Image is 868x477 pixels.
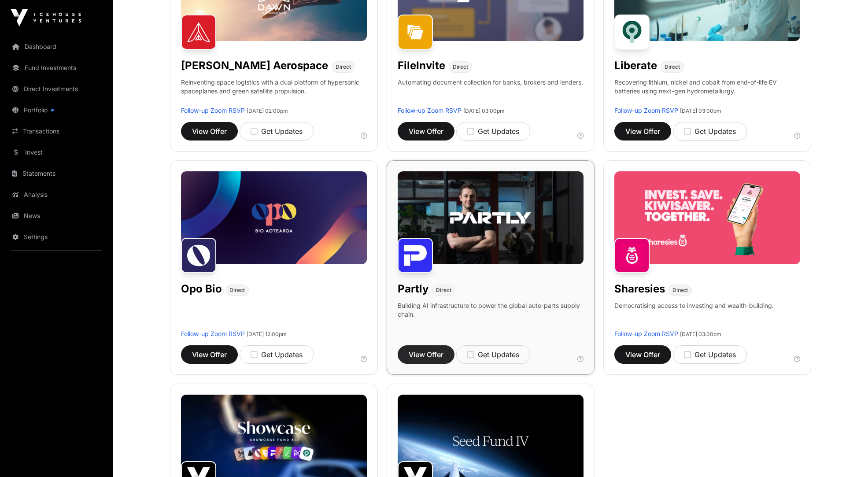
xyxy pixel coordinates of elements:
[614,345,671,364] button: View Offer
[456,345,530,364] button: Get Updates
[665,63,680,70] span: Direct
[398,238,433,273] img: Partly
[673,122,747,141] button: Get Updates
[336,63,351,70] span: Direct
[7,185,106,204] a: Analysis
[398,15,433,50] img: FileInvite
[192,349,227,360] span: View Offer
[247,107,288,114] span: [DATE] 02:00pm
[680,107,721,114] span: [DATE] 03:00pm
[240,122,314,141] button: Get Updates
[7,227,106,247] a: Settings
[181,15,216,50] img: Dawn Aerospace
[7,58,106,78] a: Fund Investments
[456,122,530,141] button: Get Updates
[181,122,238,141] button: View Offer
[614,330,678,337] a: Follow-up Zoom RSVP
[824,435,868,477] iframe: Chat Widget
[7,79,106,99] a: Direct Investments
[192,126,227,137] span: View Offer
[7,164,106,183] a: Statements
[467,349,519,360] div: Get Updates
[398,122,454,141] button: View Offer
[614,107,678,114] a: Follow-up Zoom RSVP
[614,301,774,329] p: Democratising access to investing and wealth-building.
[181,59,328,73] h1: [PERSON_NAME] Aerospace
[680,331,721,337] span: [DATE] 03:00pm
[614,59,657,73] h1: Liberate
[7,37,106,56] a: Dashboard
[684,349,736,360] div: Get Updates
[251,349,303,360] div: Get Updates
[467,126,519,137] div: Get Updates
[625,126,660,137] span: View Offer
[614,282,665,296] h1: Sharesies
[240,345,314,364] button: Get Updates
[247,331,287,337] span: [DATE] 12:00pm
[398,59,445,73] h1: FileInvite
[11,9,81,26] img: Icehouse Ventures Logo
[7,206,106,226] a: News
[7,143,106,162] a: Invest
[409,126,443,137] span: View Offer
[181,345,238,364] button: View Offer
[7,122,106,141] a: Transactions
[398,78,583,106] p: Automating document collection for banks, brokers and lenders.
[181,330,245,337] a: Follow-up Zoom RSVP
[7,100,106,120] a: Portfolio
[398,107,462,114] a: Follow-up Zoom RSVP
[251,126,303,137] div: Get Updates
[409,349,443,360] span: View Offer
[625,349,660,360] span: View Offer
[684,126,736,137] div: Get Updates
[229,287,245,294] span: Direct
[181,78,367,106] p: Reinventing space logistics with a dual platform of hypersonic spaceplanes and green satellite pr...
[673,345,747,364] button: Get Updates
[398,282,428,296] h1: Partly
[398,171,584,264] img: Partly-Banner.jpg
[436,287,451,294] span: Direct
[672,287,688,294] span: Direct
[463,107,505,114] span: [DATE] 03:00pm
[614,171,800,264] img: Sharesies-Banner.jpg
[614,15,650,50] img: Liberate
[614,122,671,141] button: View Offer
[398,301,584,329] p: Building AI infrastructure to power the global auto-parts supply chain.
[453,63,468,70] span: Direct
[614,238,650,273] img: Sharesies
[181,282,222,296] h1: Opo Bio
[614,78,800,106] p: Recovering lithium, nickel and cobalt from end-of-life EV batteries using next-gen hydrometallurgy.
[181,238,216,273] img: Opo Bio
[181,171,367,264] img: Opo-Bio-Banner.jpg
[181,107,245,114] a: Follow-up Zoom RSVP
[398,345,454,364] button: View Offer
